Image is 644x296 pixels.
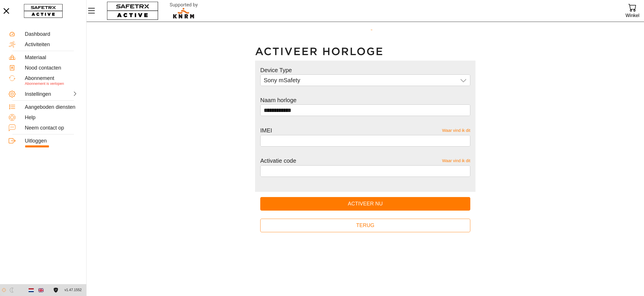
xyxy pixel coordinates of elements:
[9,288,14,293] img: ModeDark.svg
[25,42,78,48] div: Activiteiten
[25,65,78,71] div: Nood contacten
[36,285,46,295] button: English
[25,138,78,144] div: Uitloggen
[163,1,205,20] img: RescueLogo.svg
[264,78,300,83] span: Sony mSafety
[25,31,78,38] div: Dashboard
[9,75,16,82] img: Subscription.svg
[260,97,297,103] label: Naam horloge
[25,115,78,121] div: Help
[260,67,292,73] label: Device Type
[52,288,60,293] a: Licentieovereenkomst
[442,156,470,165] button: Waar vind ik dit
[25,91,50,98] div: Instellingen
[260,126,272,135] label: IMEI
[25,82,64,86] span: Abonnement is verlopen
[38,288,44,293] img: en.svg
[25,75,78,82] div: Abonnement
[260,156,296,165] label: Activatie code
[255,45,475,58] h1: Activeer horloge
[25,125,78,131] div: Neem contact op
[442,126,470,135] button: Waar vind ik dit
[87,5,101,17] button: Menu
[29,288,34,293] img: nl.svg
[348,199,383,208] span: Activeer nu
[356,221,375,230] span: Terug
[626,12,639,19] div: Winkel
[9,54,16,61] img: Equipment.svg
[9,114,16,121] img: Help.svg
[26,285,36,295] button: Dutch
[9,124,16,131] img: ContactUs.svg
[9,41,16,48] img: Activities.svg
[260,219,470,232] button: Terug
[61,285,85,295] button: v1.47.1552
[65,287,82,293] span: v1.47.1552
[25,104,78,110] div: Aangeboden diensten
[1,288,6,293] img: ModeLight.svg
[25,55,78,61] div: Materiaal
[260,197,470,211] button: Activeer nu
